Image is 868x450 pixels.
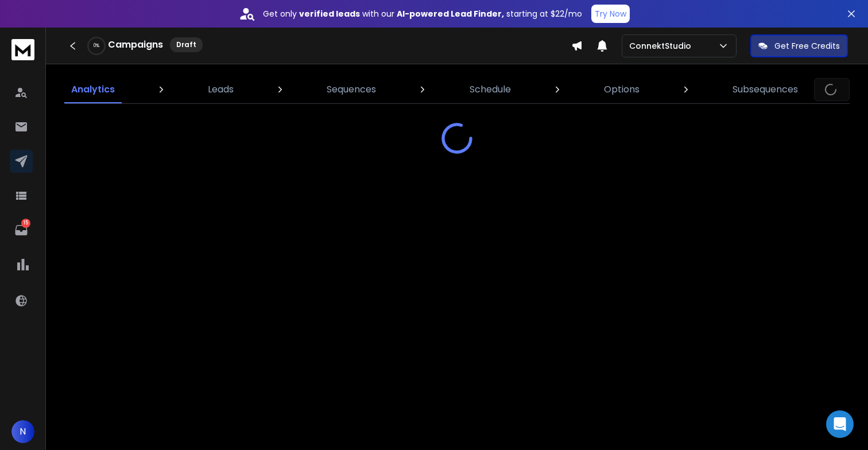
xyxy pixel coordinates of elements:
a: Options [597,76,646,103]
p: Get Free Credits [774,40,840,52]
a: Sequences [320,76,383,103]
h1: Campaigns [108,38,163,52]
img: logo [11,39,34,60]
p: Sequences [327,83,376,96]
strong: AI-powered Lead Finder, [397,8,504,20]
button: Try Now [591,5,630,23]
div: Open Intercom Messenger [826,410,854,438]
p: Get only with our starting at $22/mo [263,8,582,20]
p: Schedule [470,83,511,96]
p: Analytics [71,83,115,96]
p: Try Now [595,8,626,20]
strong: verified leads [299,8,360,20]
a: Analytics [64,76,122,103]
p: 0 % [94,42,99,49]
button: Get Free Credits [750,34,848,57]
p: Subsequences [733,83,798,96]
button: N [11,420,34,443]
p: ConnektStudio [629,40,696,52]
a: Leads [201,76,241,103]
p: Options [604,83,640,96]
p: 15 [21,219,30,228]
a: 15 [10,219,33,242]
p: Leads [208,83,234,96]
a: Schedule [463,76,518,103]
a: Subsequences [726,76,805,103]
div: Draft [170,37,203,52]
